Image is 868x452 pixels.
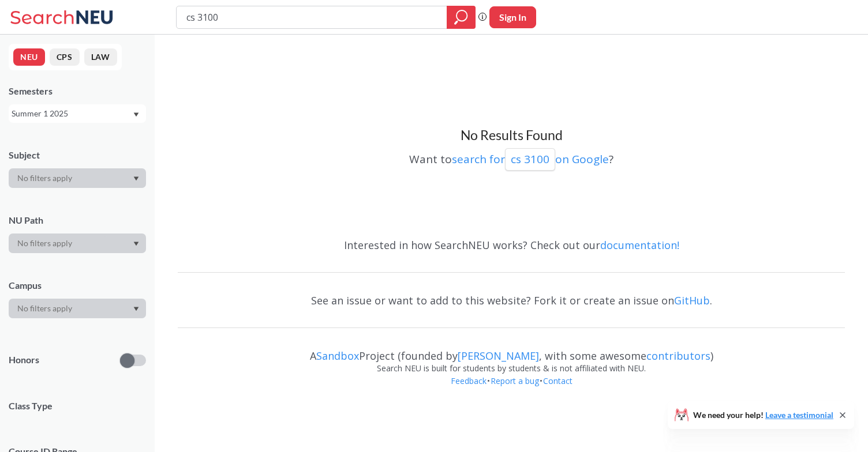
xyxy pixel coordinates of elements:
[646,349,710,363] a: contributors
[542,375,573,386] a: Contact
[447,6,476,29] div: magnifying glass
[9,299,146,318] div: Dropdown arrow
[490,375,540,386] a: Report a bug
[178,375,845,405] div: • •
[178,228,845,262] div: Interested in how SearchNEU works? Check out our
[450,375,487,386] a: Feedback
[452,152,609,167] a: search forcs 3100on Google
[133,307,139,311] svg: Dropdown arrow
[9,353,39,367] p: Honors
[9,168,146,188] div: Dropdown arrow
[133,112,139,117] svg: Dropdown arrow
[9,214,146,227] div: NU Path
[178,284,845,317] div: See an issue or want to add to this website? Fork it or create an issue on .
[511,152,549,167] p: cs 3100
[600,238,679,252] a: documentation!
[133,176,139,181] svg: Dropdown arrow
[12,107,132,120] div: Summer 1 2025
[489,6,536,28] button: Sign In
[178,127,845,144] h3: No Results Found
[84,48,117,66] button: LAW
[316,349,359,363] a: Sandbox
[9,279,146,292] div: Campus
[9,149,146,161] div: Subject
[9,233,146,253] div: Dropdown arrow
[178,144,845,171] div: Want to ?
[50,48,80,66] button: CPS
[9,104,146,123] div: Summer 1 2025Dropdown arrow
[458,349,539,363] a: [PERSON_NAME]
[185,7,439,27] input: Class, professor, course number, "phrase"
[765,410,833,420] a: Leave a testimonial
[133,242,139,246] svg: Dropdown arrow
[693,411,833,419] span: We need your help!
[9,400,146,412] span: Class Type
[454,9,468,25] svg: magnifying glass
[9,85,146,97] div: Semesters
[13,48,45,66] button: NEU
[178,339,845,362] div: A Project (founded by , with some awesome )
[178,362,845,375] div: Search NEU is built for students by students & is not affiliated with NEU.
[674,293,710,307] a: GitHub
